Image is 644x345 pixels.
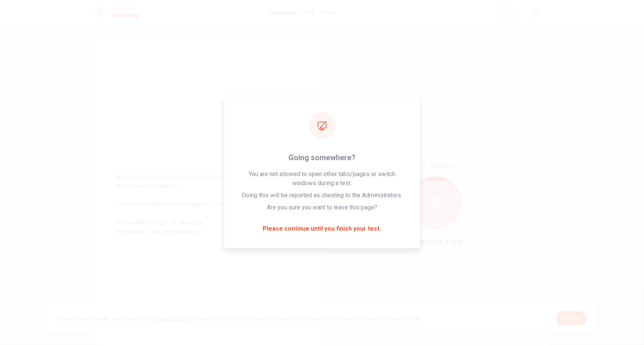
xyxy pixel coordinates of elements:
span: 00:00:26 [431,161,453,170]
div: cookieconsent [48,304,595,333]
h1: Question 1 of 3 [270,8,314,17]
span: Accept [563,315,580,321]
span: Would you prefer to work for a company that offers bonuses or one that offers job stability? [116,173,301,191]
span: This site uses cookies, as explained in our . If you agree to the use of cookies, please click th... [57,315,421,322]
span: Level Test [113,6,139,11]
h1: Speaking [113,11,139,20]
a: dismiss cookie message [556,311,587,325]
span: Response Time: 45 seconds [116,227,301,236]
span: Use reasons and details to support your answer. [116,200,301,209]
span: Response Time [409,237,462,246]
span: Preparation Time: 15 seconds [116,218,301,227]
a: Privacy Policy [156,315,188,322]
